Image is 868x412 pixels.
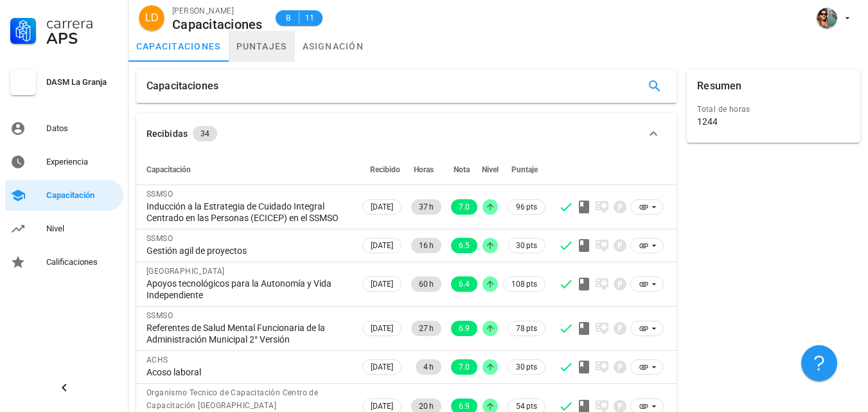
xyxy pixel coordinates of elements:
[46,257,118,267] div: Calificaciones
[444,154,480,185] th: Nota
[146,190,173,199] span: SSMSO
[817,8,837,28] div: avatar
[516,361,537,373] span: 30 pts
[139,5,164,31] div: avatar
[146,245,350,256] div: Gestión agil de proyectos
[371,321,393,336] span: [DATE]
[371,200,393,214] span: [DATE]
[516,201,537,213] span: 96 pts
[419,238,434,253] span: 16 h
[146,322,350,345] div: Referentes de Salud Mental Funcionaria de la Administración Municipal 2° Versión
[459,321,470,336] span: 6.9
[146,165,191,174] span: Capacitación
[482,165,499,174] span: Nivel
[5,147,123,177] a: Experiencia
[305,12,315,24] span: 11
[146,201,350,224] div: Inducción a la Estrategia de Cuidado Integral Centrado en las Personas (ECICEP) en el SSMSO
[146,278,350,301] div: Apoyos tecnológicos para la Autonomía y Vida Independiente
[229,31,295,62] a: puntajes
[511,278,537,291] span: 108 pts
[145,5,158,31] span: LD
[295,31,372,62] a: asignación
[46,157,118,167] div: Experiencia
[419,321,434,336] span: 27 h
[172,4,263,17] div: [PERSON_NAME]
[283,12,294,24] span: B
[516,322,537,335] span: 78 pts
[697,69,741,103] div: Resumen
[697,103,850,116] div: Total de horas
[146,388,318,410] span: Organismo Tecnico de Capacitación Centro de Capacitación [GEOGRAPHIC_DATA]
[404,154,444,185] th: Horas
[414,165,434,174] span: Horas
[46,123,118,134] div: Datos
[697,116,718,127] div: 1244
[46,224,118,234] div: Nivel
[5,247,123,278] a: Calificaciones
[511,165,538,174] span: Puntaje
[360,154,404,185] th: Recibido
[371,238,393,253] span: [DATE]
[172,17,263,31] div: Capacitaciones
[5,180,123,211] a: Capacitación
[200,126,209,141] span: 34
[146,267,225,276] span: [GEOGRAPHIC_DATA]
[5,113,123,144] a: Datos
[371,360,393,374] span: [DATE]
[146,127,188,141] div: Recibidas
[146,311,173,320] span: SSMSO
[46,15,118,31] div: Carrera
[136,113,677,154] button: Recibidas 34
[419,276,434,292] span: 60 h
[136,154,360,185] th: Capacitación
[46,31,118,46] div: APS
[146,366,350,378] div: Acoso laboral
[500,154,548,185] th: Puntaje
[419,199,434,215] span: 37 h
[480,154,500,185] th: Nivel
[459,276,470,292] span: 6.4
[423,359,434,375] span: 4 h
[454,165,470,174] span: Nota
[370,165,400,174] span: Recibido
[46,190,118,201] div: Capacitación
[146,69,218,103] div: Capacitaciones
[371,277,393,291] span: [DATE]
[146,355,168,364] span: ACHS
[5,213,123,244] a: Nivel
[459,199,470,215] span: 7.0
[459,359,470,375] span: 7.0
[128,31,229,62] a: capacitaciones
[459,238,470,253] span: 6.5
[146,234,173,243] span: SSMSO
[516,239,537,252] span: 30 pts
[46,77,118,87] div: DASM La Granja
